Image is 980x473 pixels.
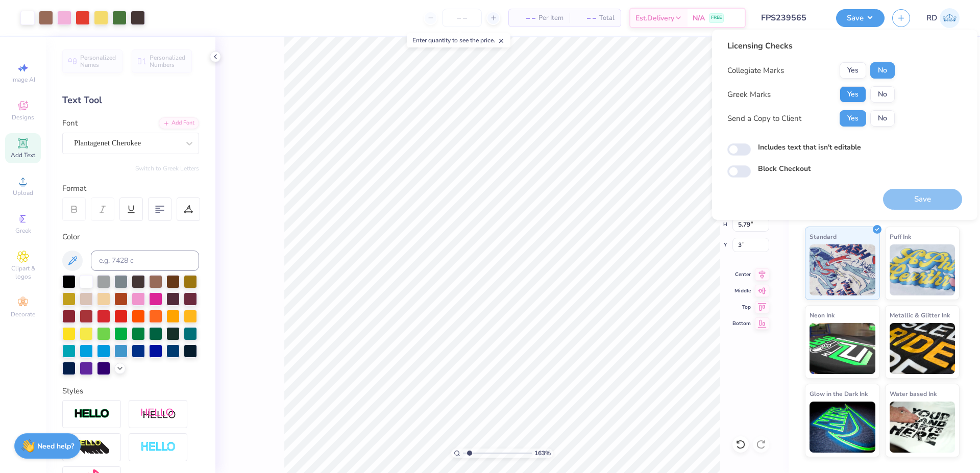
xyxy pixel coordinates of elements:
img: Metallic & Glitter Ink [890,323,955,374]
label: Block Checkout [758,163,811,174]
span: Neon Ink [810,310,835,320]
div: Color [62,231,199,243]
label: Font [62,117,78,129]
input: – – [442,9,482,27]
img: Standard [810,244,875,295]
span: – – [515,13,535,23]
span: Metallic & Glitter Ink [890,310,950,320]
div: Format [62,183,200,194]
span: Image AI [11,76,35,84]
span: Center [732,271,751,278]
span: 163 % [534,449,551,458]
button: No [870,62,895,79]
label: Includes text that isn't editable [758,142,861,153]
span: Designs [12,113,34,121]
button: No [870,110,895,127]
img: Glow in the Dark Ink [810,402,875,453]
span: Personalized Numbers [150,54,186,68]
span: Greek [15,227,31,235]
div: Styles [62,385,199,397]
span: Per Item [538,13,563,23]
span: Add Text [11,151,35,159]
img: Stroke [74,408,110,420]
span: Middle [732,287,751,294]
span: Upload [13,189,33,197]
img: 3d Illusion [74,439,110,456]
div: Licensing Checks [727,40,895,52]
span: Water based Ink [890,388,937,399]
input: Untitled Design [753,8,828,28]
span: Top [732,304,751,311]
a: RD [926,8,960,28]
span: Personalized Names [80,54,116,68]
span: N/A [693,13,705,23]
button: Yes [840,62,866,79]
img: Negative Space [140,441,176,453]
span: Decorate [11,310,35,318]
span: Total [599,13,615,23]
img: Neon Ink [810,323,875,374]
div: Text Tool [62,93,199,107]
img: Rommel Del Rosario [940,8,960,28]
div: Add Font [159,117,199,129]
img: Shadow [140,408,176,420]
span: Est. Delivery [635,13,674,23]
button: Yes [840,86,866,103]
span: – – [576,13,596,23]
span: Bottom [732,320,751,327]
button: No [870,86,895,103]
span: Clipart & logos [5,264,41,281]
strong: Need help? [37,441,74,451]
button: Switch to Greek Letters [135,164,199,172]
div: Send a Copy to Client [727,113,801,125]
div: Enter quantity to see the price. [407,33,510,47]
span: Glow in the Dark Ink [810,388,868,399]
button: Save [836,9,885,27]
span: RD [926,12,937,24]
img: Water based Ink [890,402,955,453]
div: Greek Marks [727,89,771,101]
button: Yes [840,110,866,127]
div: Collegiate Marks [727,65,784,77]
span: Standard [810,231,837,242]
img: Puff Ink [890,244,955,295]
span: FREE [711,14,722,21]
span: Puff Ink [890,231,911,242]
input: e.g. 7428 c [91,251,199,271]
